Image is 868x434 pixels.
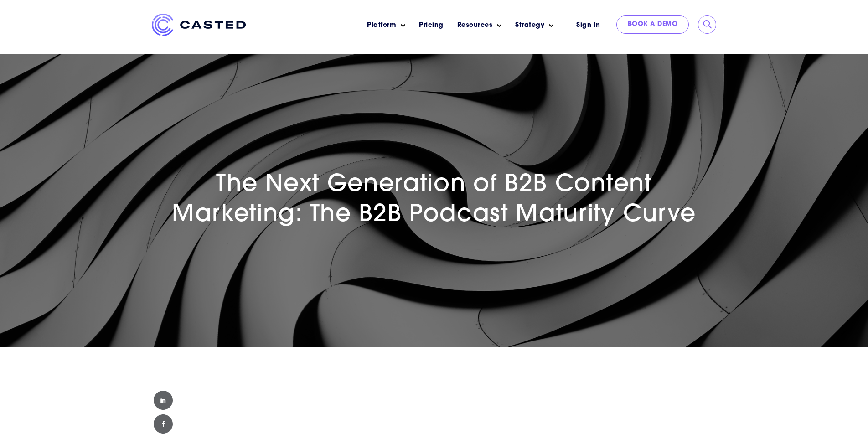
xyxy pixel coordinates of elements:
a: Book a Demo [616,15,689,34]
a: Platform [367,21,396,30]
a: Sign In [565,15,612,35]
img: Facebook [154,414,173,434]
nav: Main menu [259,14,560,37]
span: The Next Generation of B2B Content Marketing: The B2B Podcast Maturity Curve [172,173,696,227]
a: Pricing [419,21,444,30]
img: Casted_Logo_Horizontal_FullColor_PUR_BLUE [152,14,246,36]
a: Strategy [515,21,544,30]
img: Linked [154,391,173,410]
a: Resources [457,21,493,30]
input: Submit [703,20,712,29]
